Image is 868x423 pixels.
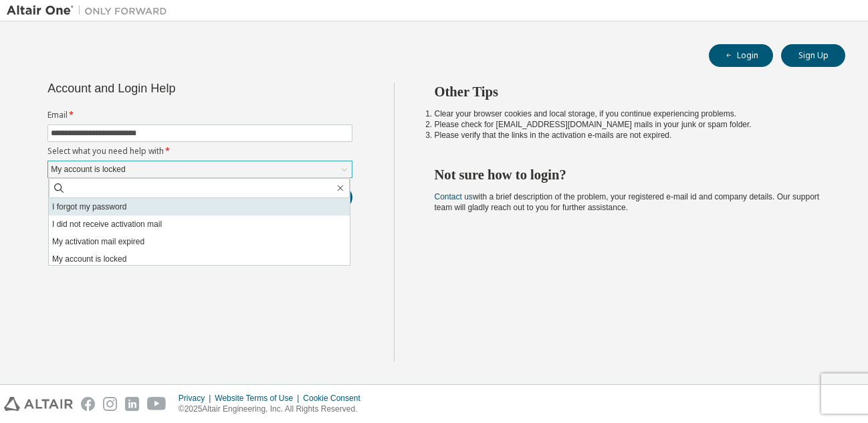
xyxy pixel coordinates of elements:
[781,44,845,67] button: Sign Up
[179,393,215,404] div: Privacy
[179,404,368,415] p: © 2025 Altair Engineering, Inc. All Rights Reserved.
[81,397,95,411] img: facebook.svg
[48,161,352,177] div: My account is locked
[435,108,822,119] li: Clear your browser cookies and local storage, if you continue experiencing problems.
[709,44,773,67] button: Login
[303,393,368,404] div: Cookie Consent
[103,397,117,411] img: instagram.svg
[147,397,167,411] img: youtube.svg
[215,393,303,404] div: Website Terms of Use
[47,83,292,94] div: Account and Login Help
[435,192,820,212] span: with a brief description of the problem, your registered e-mail id and company details. Our suppo...
[435,119,822,130] li: Please check for [EMAIL_ADDRESS][DOMAIN_NAME] mails in your junk or spam folder.
[49,162,127,177] div: My account is locked
[49,198,350,216] li: I forgot my password
[435,130,822,141] li: Please verify that the links in the activation e-mails are not expired.
[47,146,352,157] label: Select what you need help with
[435,83,822,100] h2: Other Tips
[125,397,139,411] img: linkedin.svg
[435,166,822,183] h2: Not sure how to login?
[7,4,174,17] img: Altair One
[47,110,352,120] label: Email
[4,397,73,411] img: altair_logo.svg
[435,192,473,201] a: Contact us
